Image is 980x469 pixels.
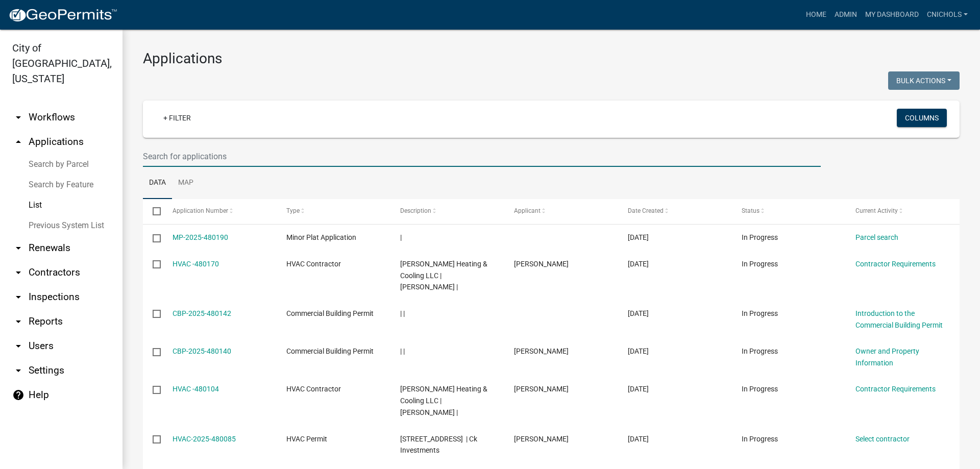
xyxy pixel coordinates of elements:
datatable-header-cell: Description [390,199,504,224]
a: HVAC-2025-480085 [173,435,236,443]
h3: Applications [143,50,960,67]
span: Decker Heating & Cooling LLC | Brian Decker | [400,260,487,291]
datatable-header-cell: Type [276,199,390,224]
span: Commercial Building Permit [286,347,374,355]
datatable-header-cell: Status [732,199,846,224]
i: arrow_drop_down [12,340,24,352]
span: 09/18/2025 [628,233,649,241]
span: 09/18/2025 [628,347,649,355]
a: MP-2025-480190 [173,233,228,241]
a: Introduction to the Commercial Building Permit [855,309,943,329]
i: help [12,389,24,401]
a: + Filter [155,109,199,127]
span: Type [286,207,300,214]
span: HVAC Contractor [286,260,341,268]
span: 09/17/2025 [628,385,649,393]
datatable-header-cell: Date Created [618,199,732,224]
i: arrow_drop_down [12,111,24,124]
span: Current Activity [855,207,898,214]
i: arrow_drop_up [12,136,24,148]
span: Landon Vowels [514,347,569,355]
span: Brian Decker [514,435,569,443]
a: Data [143,167,172,200]
a: Admin [830,5,861,24]
button: Columns [897,109,947,127]
span: | | [400,309,405,317]
span: In Progress [742,260,778,268]
datatable-header-cell: Select [143,199,162,224]
a: CBP-2025-480140 [173,347,231,355]
i: arrow_drop_down [12,291,24,303]
a: cnichols [923,5,972,24]
button: Bulk Actions [888,71,960,90]
a: CBP-2025-480142 [173,309,231,317]
a: HVAC -480170 [173,260,219,268]
span: 740 MECHANIC STREET | Ck Investments [400,435,477,455]
a: Contractor Requirements [855,385,936,393]
span: In Progress [742,385,778,393]
i: arrow_drop_down [12,364,24,377]
datatable-header-cell: Applicant [504,199,618,224]
a: Map [172,167,200,200]
a: Parcel search [855,233,898,241]
span: Minor Plat Application [286,233,356,241]
span: 09/18/2025 [628,260,649,268]
a: Owner and Property Information [855,347,919,367]
span: 09/17/2025 [628,435,649,443]
span: Application Number [173,207,228,214]
i: arrow_drop_down [12,266,24,279]
span: 09/18/2025 [628,309,649,317]
a: Select contractor [855,435,910,443]
span: | [400,233,402,241]
span: Brian Decker [514,260,569,268]
span: In Progress [742,233,778,241]
span: In Progress [742,347,778,355]
i: arrow_drop_down [12,315,24,328]
a: Home [802,5,830,24]
span: Status [742,207,759,214]
span: In Progress [742,435,778,443]
span: HVAC Contractor [286,385,341,393]
datatable-header-cell: Current Activity [846,199,960,224]
span: Date Created [628,207,664,214]
span: | | [400,347,405,355]
span: Description [400,207,431,214]
input: Search for applications [143,146,821,167]
span: Applicant [514,207,541,214]
a: HVAC -480104 [173,385,219,393]
span: Decker Heating & Cooling LLC | Brian Decker | [400,385,487,416]
span: HVAC Permit [286,435,327,443]
span: In Progress [742,309,778,317]
datatable-header-cell: Application Number [162,199,276,224]
a: Contractor Requirements [855,260,936,268]
span: Brian Decker [514,385,569,393]
span: Commercial Building Permit [286,309,374,317]
i: arrow_drop_down [12,242,24,254]
a: My Dashboard [861,5,923,24]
